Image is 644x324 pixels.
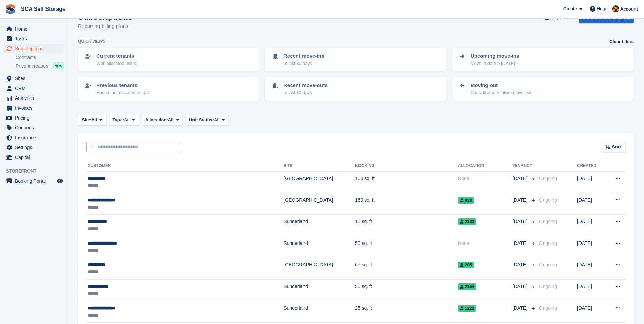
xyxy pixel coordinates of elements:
[15,24,56,34] span: Home
[539,197,557,203] span: Ongoing
[283,301,355,323] td: Sunderland
[620,6,638,13] span: Account
[609,38,634,45] a: Clear filters
[16,62,64,70] a: Price increases NEW
[458,218,476,225] span: 2132
[458,305,476,312] span: 1222
[577,161,605,172] th: Created
[283,215,355,236] td: Sunderland
[15,133,56,142] span: Insurance
[283,89,328,96] p: In last 30 days
[113,116,124,123] span: Type:
[3,34,64,43] a: menu
[513,161,536,172] th: Tenancy
[78,22,132,30] p: Recurring billing plans
[471,60,519,67] p: Move-in date > [DATE]
[283,52,324,60] p: Recent move-ins
[145,116,168,123] span: Allocation:
[3,93,64,103] a: menu
[283,193,355,215] td: [GEOGRAPHIC_DATA]
[458,240,513,247] div: None
[15,103,56,113] span: Invoices
[458,161,513,172] th: Allocation
[471,82,531,89] p: Moving out
[3,74,64,83] a: menu
[355,258,458,280] td: 65 sq. ft
[15,44,56,53] span: Subscriptions
[612,5,619,12] img: Sarah Race
[577,172,605,193] td: [DATE]
[453,48,633,71] a: Upcoming move-ins Move-in date > [DATE]
[78,38,106,44] h6: Quick views
[56,177,64,185] a: Preview store
[513,283,529,290] span: [DATE]
[539,262,557,267] span: Ongoing
[79,48,259,71] a: Current tenants With allocated unit(s)
[15,34,56,43] span: Tasks
[96,52,137,60] p: Current tenants
[283,258,355,280] td: [GEOGRAPHIC_DATA]
[16,63,48,69] span: Price increases
[458,197,474,204] span: 028
[453,77,633,100] a: Moving out Cancelled with future move-out
[577,280,605,301] td: [DATE]
[79,77,259,100] a: Previous tenants Ended, no allocated unit(s)
[3,152,64,162] a: menu
[96,89,149,96] p: Ended, no allocated unit(s)
[458,262,474,268] span: 205
[15,123,56,132] span: Coupons
[15,93,56,103] span: Analytics
[513,218,529,225] span: [DATE]
[3,176,64,186] a: menu
[189,116,214,123] span: Unit Status:
[539,219,557,224] span: Ongoing
[91,116,97,123] span: All
[15,152,56,162] span: Capital
[283,172,355,193] td: [GEOGRAPHIC_DATA]
[15,176,56,186] span: Booking Portal
[15,113,56,123] span: Pricing
[96,82,149,89] p: Previous tenants
[355,236,458,258] td: 50 sq. ft
[355,301,458,323] td: 25 sq. ft
[283,161,355,172] th: Site
[283,82,328,89] p: Recent move-outs
[355,172,458,193] td: 160 sq. ft
[82,116,91,123] span: Site:
[283,60,324,67] p: In last 30 days
[53,62,64,69] div: NEW
[266,77,446,100] a: Recent move-outs In last 30 days
[3,113,64,123] a: menu
[5,4,16,14] img: stora-icon-8386f47178a22dfd0bd8f6a31ec36ba5ce8667c1dd55bd0f319d3a0aa187defe.svg
[577,193,605,215] td: [DATE]
[15,84,56,93] span: CRM
[458,283,476,290] span: 2154
[612,144,621,150] span: Sort
[185,114,228,125] button: Unit Status: All
[142,114,183,125] button: Allocation: All
[3,143,64,152] a: menu
[6,168,68,175] span: Storefront
[471,89,531,96] p: Cancelled with future move-out
[96,60,137,67] p: With allocated unit(s)
[513,261,529,268] span: [DATE]
[3,84,64,93] a: menu
[539,176,557,181] span: Ongoing
[355,215,458,236] td: 15 sq. ft
[168,116,174,123] span: All
[355,193,458,215] td: 160 sq. ft
[597,5,606,12] span: Help
[15,74,56,83] span: Sites
[124,116,130,123] span: All
[3,123,64,132] a: menu
[18,3,68,15] a: SCA Self Storage
[577,301,605,323] td: [DATE]
[355,161,458,172] th: Booking
[471,52,519,60] p: Upcoming move-ins
[577,258,605,280] td: [DATE]
[214,116,220,123] span: All
[283,236,355,258] td: Sunderland
[3,133,64,142] a: menu
[283,280,355,301] td: Sunderland
[15,143,56,152] span: Settings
